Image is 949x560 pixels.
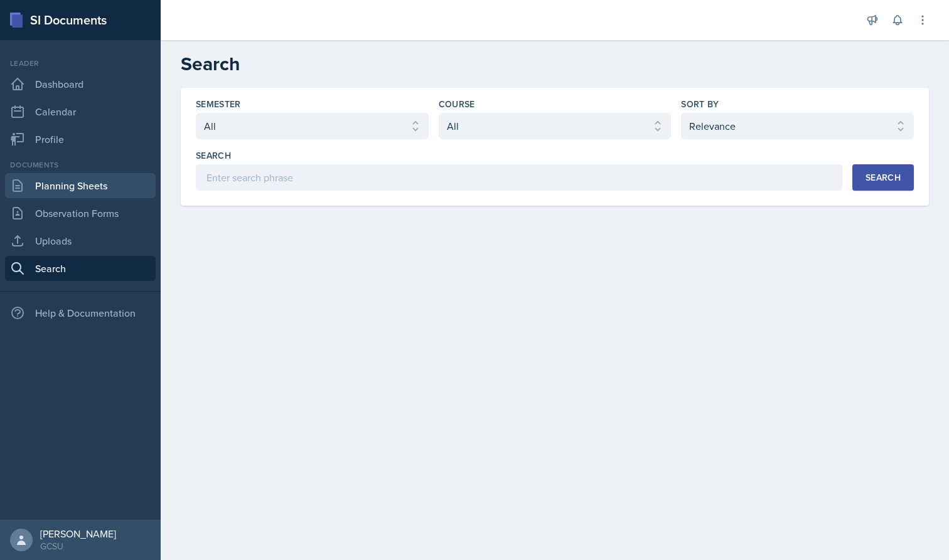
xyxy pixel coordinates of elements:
div: Search [866,172,901,182]
label: Semester [196,98,241,110]
label: Sort By [681,98,719,110]
button: Search [852,164,914,191]
label: Course [439,98,475,110]
a: Profile [5,127,156,152]
a: Dashboard [5,71,156,97]
a: Observation Forms [5,201,156,226]
div: Documents [5,159,156,171]
div: [PERSON_NAME] [40,527,116,540]
div: Leader [5,58,156,69]
div: Help & Documentation [5,300,156,325]
h2: Search [181,53,929,75]
a: Uploads [5,228,156,253]
a: Planning Sheets [5,173,156,198]
label: Search [196,149,231,162]
div: GCSU [40,540,116,552]
a: Search [5,256,156,281]
input: Enter search phrase [196,164,842,191]
a: Calendar [5,99,156,124]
